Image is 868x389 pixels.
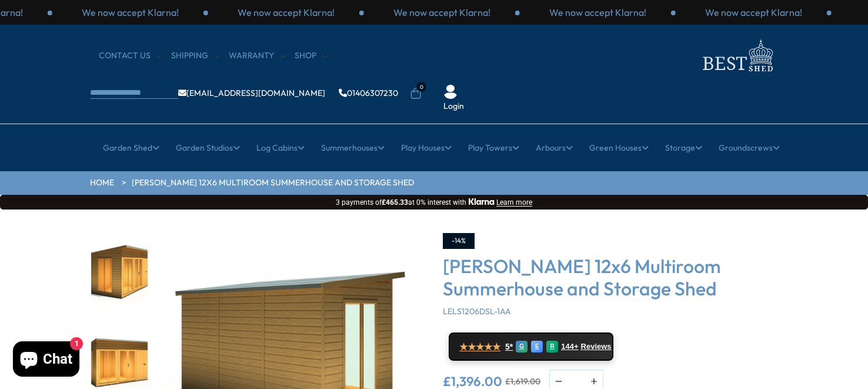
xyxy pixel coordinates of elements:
a: Log Cabins [256,133,305,162]
a: Garden Studios [176,133,240,162]
a: 01406307230 [339,89,398,97]
p: We now accept Klarna! [393,6,490,19]
img: User Icon [443,85,458,99]
span: Reviews [581,342,612,351]
p: We now accept Klarna! [238,6,335,19]
a: CONTACT US [99,50,162,62]
a: Arbours [536,133,573,162]
a: 0 [410,88,422,99]
span: ★★★★★ [459,341,500,353]
div: 1 / 3 [364,6,520,19]
inbox-online-store-chat: Shopify online store chat [9,341,83,380]
p: We now accept Klarna! [549,6,646,19]
span: 0 [416,82,426,92]
a: Shipping [171,50,220,62]
div: 2 / 3 [520,6,676,19]
p: We now accept Klarna! [705,6,802,19]
a: Groundscrews [719,133,780,162]
a: Green Houses [589,133,649,162]
a: [PERSON_NAME] 12x6 Multiroom Summerhouse and Storage Shed [132,177,414,189]
div: 3 / 3 [676,6,832,19]
div: 6 / 8 [90,233,149,314]
a: Play Towers [468,133,519,162]
ins: £1,396.00 [443,375,502,388]
span: 144+ [561,342,578,351]
div: 3 / 3 [208,6,364,19]
img: logo [696,36,778,75]
div: -14% [443,233,475,249]
h3: [PERSON_NAME] 12x6 Multiroom Summerhouse and Storage Shed [443,255,778,300]
a: Play Houses [401,133,452,162]
div: E [531,341,543,353]
p: We now accept Klarna! [82,6,179,19]
a: Shop [295,50,328,62]
a: ★★★★★ 5* G E R 144+ Reviews [449,333,613,361]
a: Storage [665,133,702,162]
a: Summerhouses [321,133,385,162]
a: Warranty [229,50,286,62]
del: £1,619.00 [505,377,540,385]
img: Lela12x6STORAGE060_ea4b97ff-5cf7-44eb-acbf-0a24039cfb47_200x200.jpg [91,234,148,312]
div: R [546,341,558,353]
a: [EMAIL_ADDRESS][DOMAIN_NAME] [178,89,325,97]
a: Garden Shed [103,133,159,162]
span: LELS1206DSL-1AA [443,306,511,317]
a: HOME [90,177,114,189]
a: Login [443,101,464,112]
div: G [516,341,528,353]
div: 2 / 3 [52,6,208,19]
